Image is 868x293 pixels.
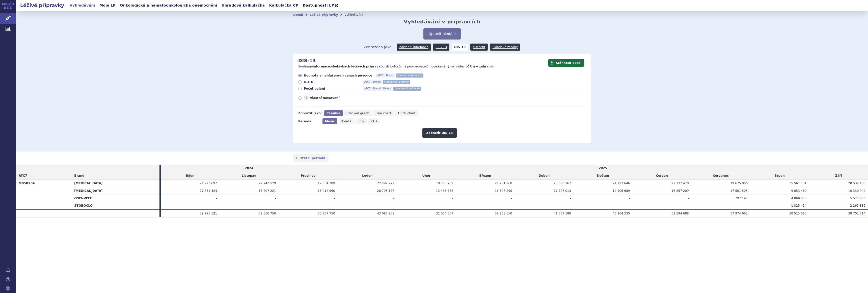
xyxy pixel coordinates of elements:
span: - [511,204,512,207]
span: 16 012 960 [318,189,335,193]
span: 19 106 689 [613,189,630,193]
span: 17 501 505 [730,189,748,193]
span: - [334,204,335,207]
span: - [452,204,453,207]
a: Moje LP [98,2,117,9]
a: Onkologická a hematoonkologická onemocnění [118,2,219,9]
strong: dodávkách léčivých přípravků [332,65,383,68]
span: 4 069 078 [791,197,806,200]
a: Domů [293,13,303,17]
span: 32 054 507 [436,212,453,215]
button: Upravit hledání [423,28,460,40]
span: 20 532 100 [848,181,865,185]
span: Rok [359,120,365,123]
a: Vyhledávání [68,2,97,9]
button: Stáhnout Excel [548,59,584,67]
span: 39 775 121 [200,212,217,215]
span: Balení [382,87,392,91]
span: 100% chart [397,112,415,115]
h2: Vyhledávání v přípravcích [404,19,481,25]
span: Stacked graph [347,112,369,115]
span: - [275,204,276,207]
span: 41 367 180 [554,212,571,215]
li: Vyhledávání [344,11,370,19]
span: standardní jednotka [393,87,421,91]
span: ODTD [304,80,359,84]
span: 43 087 959 [377,212,394,215]
span: - [629,197,630,200]
span: - [747,204,748,207]
th: STOBOCLO [72,202,159,210]
span: ATC7 [363,80,372,84]
span: YTD [371,120,377,123]
th: M05BX04 [16,179,72,210]
span: 13 485 768 [436,189,453,193]
th: OSENVELT [72,195,159,202]
a: Kalkulačka CP [268,2,300,9]
span: - [275,197,276,200]
span: - [688,204,689,207]
span: 16 507 290 [495,189,512,193]
button: Zobrazit DIS-13 [422,128,456,138]
span: Dostupnosti LP [303,3,334,7]
span: 20 795 187 [377,189,394,193]
td: Duben [515,172,574,180]
td: Únor [397,172,456,180]
p: Souhrnné o distributorům a provozovatelům k výdeji v . [298,64,546,69]
a: Základní informace [397,44,431,51]
td: Srpen [750,172,809,180]
td: Červenec [691,172,750,180]
span: Vlastní nastavení [310,96,365,100]
h2: DIS-13 [298,58,316,63]
span: - [334,197,335,200]
a: starší perioda [293,154,329,162]
span: ATC7 [19,174,27,177]
span: Brand [74,174,84,177]
span: Line chart [375,112,391,115]
span: 23 660 167 [554,181,571,185]
td: Březen [456,172,514,180]
td: Listopad [220,172,278,180]
td: 2024 [161,165,338,172]
th: [MEDICAL_DATA] [72,187,159,195]
span: ATC7 [363,87,372,91]
span: - [629,204,630,207]
td: Září [809,172,868,180]
span: 9 053 460 [791,189,806,193]
span: 15 567 731 [789,181,807,185]
span: 22 743 529 [259,181,276,185]
span: 18 568 739 [436,181,453,185]
span: - [688,197,689,200]
strong: ČR a v zahraničí [467,65,495,68]
td: Červen [632,172,691,180]
span: 19 675 966 [730,181,748,185]
span: 22 292 772 [377,181,394,185]
span: 17 707 013 [554,189,571,193]
span: Měsíc [325,120,335,123]
span: 16 807 221 [259,189,276,193]
span: 39 594 688 [671,212,689,215]
td: Prosinec [279,172,338,180]
span: 1 825 414 [791,204,806,207]
span: Počet balení [304,87,359,91]
div: Zobrazit jako: [298,110,322,116]
td: 2025 [338,165,868,172]
span: 24 797 646 [613,181,630,185]
span: - [216,204,217,207]
span: 21 923 697 [200,181,217,185]
td: Říjen [161,172,220,180]
strong: oprávněným [431,65,453,68]
span: 5 572 786 [850,197,865,200]
span: Brand [372,80,382,84]
td: Leden [338,172,397,180]
span: Brand [372,87,382,91]
span: 2 265 886 [850,204,865,207]
a: Skladové zásoby [490,44,520,51]
span: 38 701 714 [848,212,865,215]
span: 10 330 942 [848,189,865,193]
span: standardní jednotka [396,74,423,78]
strong: DIS-13 [452,44,468,51]
a: Úhradová kalkulačka [220,2,266,9]
span: 33 867 750 [318,212,335,215]
th: [MEDICAL_DATA] [72,179,159,187]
